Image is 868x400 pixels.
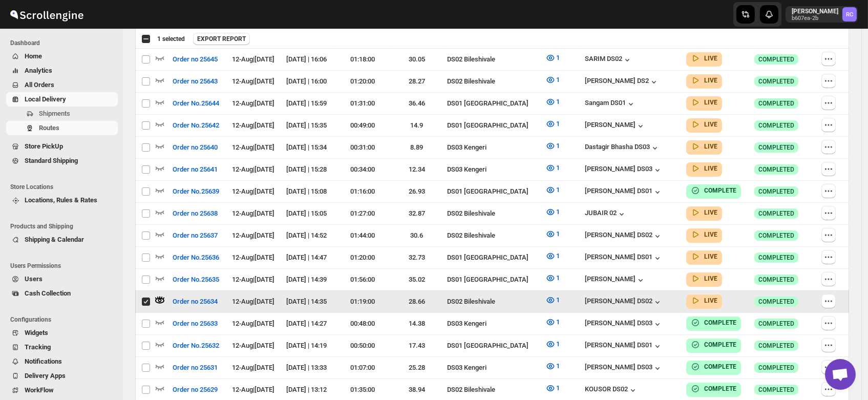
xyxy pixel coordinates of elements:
[166,95,225,112] button: Order No.25644
[25,372,66,380] span: Delivery Apps
[166,227,224,244] button: Order no 25637
[585,275,646,285] button: [PERSON_NAME]
[286,341,332,351] div: [DATE] | 14:19
[25,95,66,103] span: Local Delivery
[39,110,70,117] span: Shipments
[393,54,441,65] div: 30.05
[585,187,663,197] button: [PERSON_NAME] DS01
[173,363,218,373] span: Order no 25631
[25,52,42,60] span: Home
[539,358,566,374] button: 1
[539,72,566,88] button: 1
[393,230,441,241] div: 30.6
[286,385,332,395] div: [DATE] | 13:12
[173,164,218,175] span: Order no 25641
[6,121,118,135] button: Routes
[339,297,387,307] div: 01:19:00
[339,164,387,175] div: 00:34:00
[705,143,718,150] b: LIVE
[232,386,274,393] span: 12-Aug | [DATE]
[557,384,560,392] span: 1
[339,208,387,219] div: 01:27:00
[690,119,718,130] button: LIVE
[8,2,85,27] img: ScrollEngine
[339,120,387,131] div: 00:49:00
[166,271,225,288] button: Order No.25635
[173,208,218,219] span: Order no 25638
[842,7,857,22] span: Rahul Chopra
[173,230,218,241] span: Order no 25637
[166,360,224,376] button: Order no 25631
[393,98,441,109] div: 36.46
[539,138,566,154] button: 1
[173,120,219,131] span: Order No.25642
[690,340,737,350] button: COMPLETE
[690,185,737,196] button: COMPLETE
[286,76,332,87] div: [DATE] | 16:00
[6,64,118,78] button: Analytics
[557,362,560,370] span: 1
[25,386,54,394] span: WorkFlow
[705,363,737,370] b: COMPLETE
[39,124,59,132] span: Routes
[557,318,560,326] span: 1
[690,362,737,372] button: COMPLETE
[25,275,43,283] span: Users
[690,251,718,262] button: LIVE
[339,275,387,285] div: 01:56:00
[339,385,387,395] div: 01:35:00
[173,385,218,395] span: Order no 25629
[585,297,663,307] div: [PERSON_NAME] DS02
[786,6,858,23] button: User menu
[447,319,539,329] div: DS03 Kengeri
[25,329,48,336] span: Widgets
[792,7,838,15] p: [PERSON_NAME]
[232,298,274,305] span: 12-Aug | [DATE]
[585,99,636,109] div: Sangam DS01
[25,196,97,204] span: Locations, Rules & Rates
[758,55,794,64] span: COMPLETED
[758,364,794,372] span: COMPLETED
[758,187,794,196] span: COMPLETED
[557,142,560,150] span: 1
[705,319,737,326] b: COMPLETE
[585,341,663,351] div: [PERSON_NAME] DS01
[690,75,718,86] button: LIVE
[393,319,441,329] div: 14.38
[585,121,646,131] button: [PERSON_NAME]
[705,231,718,238] b: LIVE
[393,341,441,351] div: 17.43
[232,187,274,195] span: 12-Aug | [DATE]
[705,77,718,84] b: LIVE
[447,164,539,175] div: DS03 Kengeri
[393,297,441,307] div: 28.66
[539,314,566,330] button: 1
[339,341,387,351] div: 00:50:00
[557,274,560,282] span: 1
[166,249,225,266] button: Order No.25636
[539,248,566,264] button: 1
[232,165,274,173] span: 12-Aug | [DATE]
[585,55,632,65] button: SARIM DS02
[792,15,838,22] p: b607ea-2b
[758,121,794,130] span: COMPLETED
[557,340,560,348] span: 1
[758,165,794,174] span: COMPLETED
[173,186,219,197] span: Order No.25639
[705,165,718,172] b: LIVE
[393,363,441,373] div: 25.28
[539,94,566,110] button: 1
[758,342,794,350] span: COMPLETED
[447,120,539,131] div: DS01 [GEOGRAPHIC_DATA]
[557,98,560,106] span: 1
[173,319,218,329] span: Order no 25633
[585,143,660,153] div: Dastagir Bhasha DS03
[705,385,737,392] b: COMPLETE
[286,142,332,153] div: [DATE] | 15:34
[585,77,659,87] button: [PERSON_NAME] DS2
[758,386,794,394] span: COMPLETED
[197,35,246,43] span: EXPORT REPORT
[286,319,332,329] div: [DATE] | 14:27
